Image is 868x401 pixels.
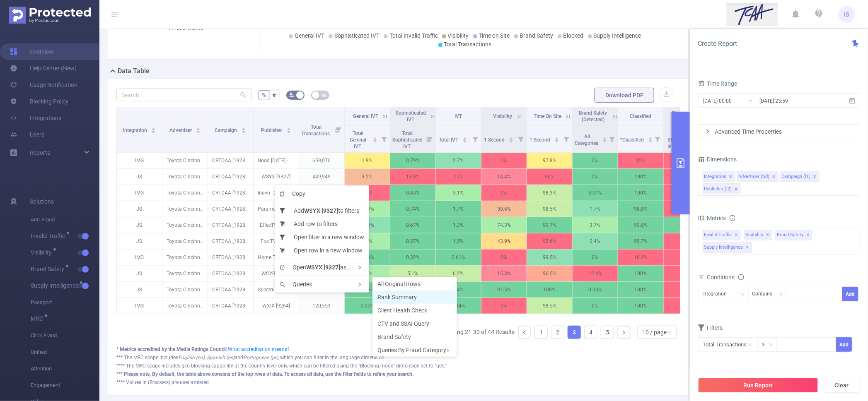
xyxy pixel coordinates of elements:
span: Campaign [215,127,239,133]
li: Add row to filters [275,217,369,231]
div: Publisher (l2) [704,184,732,194]
button: Add [842,287,858,301]
p: IMG [117,153,162,168]
div: Sort [648,136,653,141]
p: 99.5% [527,250,572,265]
span: Passport [31,294,99,311]
span: Brand Safety [520,32,554,39]
p: 17% [436,169,481,185]
i: icon: close [772,175,776,180]
p: 0.27% [390,233,435,249]
p: CRTDAA [192860] [208,233,253,249]
i: icon: caret-down [151,130,156,132]
p: CRTDAA [192860] [208,250,253,265]
div: Queries By Fraud Category [372,343,457,357]
p: 0% [664,298,709,314]
button: Clear [824,378,860,393]
p: 97.5% [481,282,527,298]
i: icon: table [322,92,326,97]
p: CRTDAA [192860] [208,153,253,168]
p: 1.9% [345,153,390,168]
p: 99.7% [527,217,572,233]
i: icon: caret-down [242,130,246,132]
span: MRC [31,316,46,322]
p: 30.6% [481,201,527,217]
p: 98.8% [618,201,663,217]
span: IS [844,6,849,23]
i: icon: right [446,348,450,353]
p: 0% [481,298,527,314]
p: 0% [481,153,527,168]
div: icon: rightAdvanced Time Properties [699,125,859,139]
div: *** The MRC scope includes and , which you can filter in the language dimension. [116,354,680,361]
span: Total General IVT [350,130,367,149]
a: 1 [535,326,547,339]
button: Download PDF [595,88,654,103]
p: 95.6% [527,233,572,249]
p: Toyota Cincinnati [4291] [162,298,208,314]
p: 14.4% [481,169,527,185]
li: Campaign (l1) [780,171,820,182]
p: Fox TV [5369] [254,233,299,249]
div: Integration [703,287,733,301]
p: 16.2% [618,250,663,265]
i: icon: info-circle [738,274,744,280]
p: 100% [618,298,663,314]
p: WSYX [9327] [254,169,299,185]
p: 449,949 [299,169,344,185]
div: Contains [752,287,779,301]
li: 4 [584,326,597,339]
p: CRTDAA [192860] [208,266,253,281]
li: 1 [534,326,548,339]
p: CRTDAA [192860] [208,282,253,298]
span: General IVT [353,113,378,119]
p: IMG [117,250,162,265]
p: 98.5% [527,201,572,217]
p: 0% [664,169,709,185]
a: 4 [585,326,597,339]
p: 0.01% [573,185,618,201]
span: 1 Second [530,137,551,143]
p: 1.3% [436,217,481,233]
i: icon: bg-colors [289,92,294,97]
i: Filter menu [469,126,481,152]
i: icon: search [280,282,289,287]
span: ✕ [746,243,750,252]
div: Sort [462,136,467,141]
p: Toyota Cincinnati [4291] [162,185,208,201]
img: Protected Media [9,7,91,24]
span: Click Fraud [31,327,99,344]
li: Showing 21-30 of 44 Results [441,326,515,339]
span: Brand Safety [377,334,411,340]
p: WXIX [9264] [254,298,299,314]
span: Visibility [493,113,512,119]
p: 0% [573,169,618,185]
i: Filter menu [424,126,435,152]
span: Invalid Traffic [703,230,741,240]
div: Sort [509,136,514,141]
span: Time On Site [534,113,561,119]
span: Supply Intelligence [31,283,81,288]
p: 0.67% [390,217,435,233]
span: Client Health Check [377,307,427,314]
i: icon: caret-down [286,130,291,132]
i: icon: down [769,342,774,348]
p: 100% [618,266,663,281]
p: 43.9% [481,233,527,249]
p: 3.2% [345,169,390,185]
p: 15% [618,153,663,168]
i: icon: caret-down [463,139,467,142]
i: icon: caret-up [373,136,377,139]
span: All Original Rows [377,281,421,287]
li: Open row in a new window [275,244,369,257]
span: Create Report [698,40,737,48]
p: JS [117,217,162,233]
span: Visibility [448,32,469,39]
li: 2 [551,326,564,339]
span: Time on Site [479,32,510,39]
span: Visibility [31,250,55,255]
span: 1 Second [484,137,506,143]
i: icon: caret-up [554,136,559,139]
i: icon: down [779,292,783,298]
input: Search... [116,88,252,101]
